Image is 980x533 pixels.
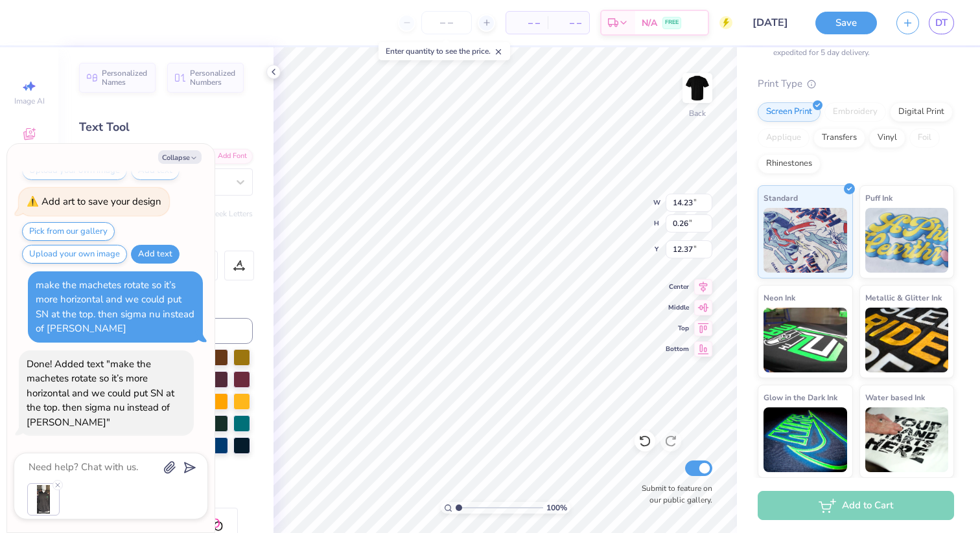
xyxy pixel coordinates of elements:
[202,149,253,164] div: Add Font
[41,195,161,208] div: Add art to save your design
[79,119,253,136] div: Text Tool
[666,324,689,333] span: Top
[865,308,949,372] img: Metallic & Glitter Ink
[14,96,45,106] span: Image AI
[514,16,540,30] span: – –
[869,128,905,148] div: Vinyl
[131,161,180,180] button: Add text
[635,482,712,506] label: Submit to feature on our public gallery.
[29,485,58,514] img: image.jpeg
[764,208,847,273] img: Standard
[555,16,581,30] span: – –
[824,102,886,122] div: Embroidery
[421,11,472,34] input: – –
[929,12,954,34] a: DT
[666,303,689,312] span: Middle
[764,191,798,205] span: Standard
[131,245,180,264] button: Add text
[865,407,949,472] img: Water based Ink
[27,357,174,429] div: Done! Added text "make the machetes rotate so it’s more horizontal and we could put SN at the top...
[815,12,877,34] button: Save
[158,150,202,164] button: Collapse
[22,222,115,241] button: Pick from our gallery
[758,128,810,148] div: Applique
[102,69,148,87] span: Personalized Names
[689,108,706,119] div: Back
[935,16,948,30] span: DT
[764,291,795,304] span: Neon Ink
[764,407,847,472] img: Glow in the Dark Ink
[22,161,127,180] button: Upload your own image
[758,76,954,91] div: Print Type
[666,282,689,291] span: Center
[379,42,510,60] div: Enter quantity to see the price.
[546,502,567,514] span: 100 %
[865,291,942,304] span: Metallic & Glitter Ink
[666,345,689,354] span: Bottom
[22,245,127,264] button: Upload your own image
[642,16,657,30] span: N/A
[758,154,821,174] div: Rhinestones
[758,102,821,122] div: Screen Print
[865,191,892,205] span: Puff Ink
[865,391,925,404] span: Water based Ink
[684,75,710,101] img: Back
[665,18,679,27] span: FREE
[742,10,806,36] input: Untitled Design
[36,278,194,335] div: make the machetes rotate so it’s more horizontal and we could put SN at the top. then sigma nu in...
[190,69,236,87] span: Personalized Numbers
[764,391,837,404] span: Glow in the Dark Ink
[813,128,865,148] div: Transfers
[890,102,953,122] div: Digital Print
[764,308,847,372] img: Neon Ink
[909,128,940,148] div: Foil
[865,208,949,273] img: Puff Ink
